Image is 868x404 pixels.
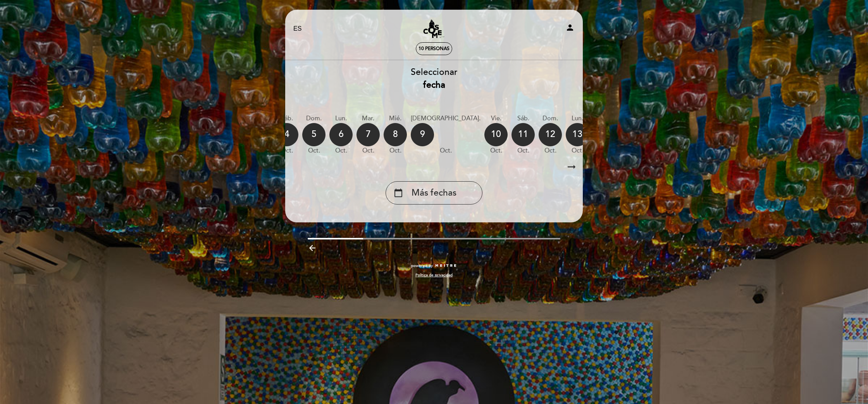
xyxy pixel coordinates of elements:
[415,272,453,278] a: Política de privacidad
[285,66,583,92] div: Seleccionar
[384,114,407,123] div: mié.
[411,114,480,123] div: [DEMOGRAPHIC_DATA].
[275,146,298,155] div: oct.
[411,263,457,269] a: powered by
[356,114,380,123] div: mar.
[329,123,353,146] div: 6
[539,114,562,123] div: dom.
[275,123,298,146] div: 4
[484,123,508,146] div: 10
[565,23,575,35] button: person
[566,114,589,123] div: lun.
[356,146,380,155] div: oct.
[302,114,325,123] div: dom.
[423,80,445,90] b: fecha
[565,23,575,32] i: person
[275,114,298,123] div: sáb.
[511,114,535,123] div: sáb.
[308,243,317,253] i: arrow_backward
[566,146,589,155] div: oct.
[511,146,535,155] div: oct.
[418,46,449,52] span: 10 personas
[539,146,562,155] div: oct.
[302,123,325,146] div: 5
[566,159,577,175] i: arrow_right_alt
[411,146,480,155] div: oct.
[394,186,403,199] i: calendar_today
[435,264,457,268] img: MEITRE
[302,146,325,155] div: oct.
[511,123,535,146] div: 11
[539,123,562,146] div: 12
[411,263,433,269] span: powered by
[484,146,508,155] div: oct.
[384,146,407,155] div: oct.
[329,146,353,155] div: oct.
[356,123,380,146] div: 7
[329,114,353,123] div: lun.
[384,123,407,146] div: 8
[484,114,508,123] div: vie.
[566,123,589,146] div: 13
[412,187,456,199] span: Más fechas
[386,18,482,40] a: [PERSON_NAME] Restaurante y Bar
[411,123,434,146] div: 9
